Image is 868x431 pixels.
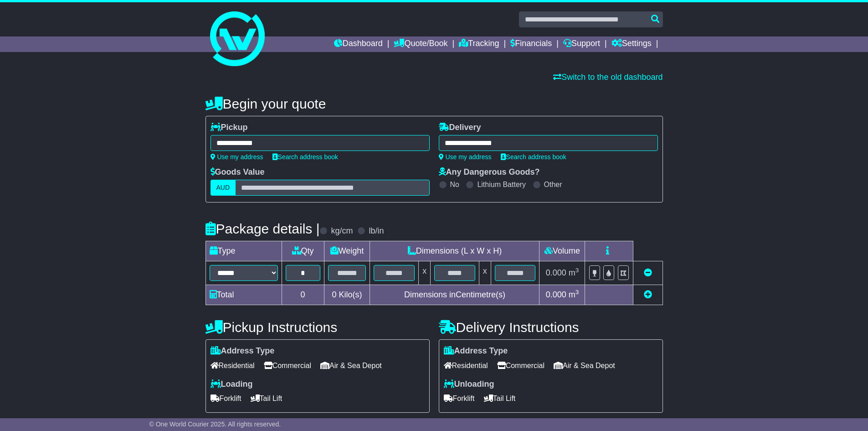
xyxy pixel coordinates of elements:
[282,241,324,261] td: Qty
[251,391,282,405] span: Tail Lift
[444,358,488,373] span: Residential
[205,320,430,335] h4: Pickup Instructions
[439,153,492,161] a: Use my address
[569,290,579,299] span: m
[644,290,652,299] a: Add new item
[205,221,320,236] h4: Package details |
[439,320,663,335] h4: Delivery Instructions
[553,73,663,82] a: Switch to the old dashboard
[444,346,508,356] label: Address Type
[211,123,248,133] label: Pickup
[477,180,526,189] label: Lithium Battery
[444,379,494,389] label: Unloading
[272,153,338,161] a: Search address book
[282,285,324,305] td: 0
[563,36,600,52] a: Support
[324,285,370,305] td: Kilo(s)
[320,358,382,373] span: Air & Sea Depot
[546,290,566,299] span: 0.000
[575,267,579,274] sup: 3
[334,36,383,52] a: Dashboard
[484,391,516,405] span: Tail Lift
[370,241,539,261] td: Dimensions (L x W x H)
[211,379,253,389] label: Loading
[211,358,255,373] span: Residential
[211,391,241,405] span: Forklift
[544,180,562,189] label: Other
[419,261,431,285] td: x
[479,261,491,285] td: x
[264,358,311,373] span: Commercial
[611,36,652,52] a: Settings
[497,358,544,373] span: Commercial
[205,285,282,305] td: Total
[439,167,540,177] label: Any Dangerous Goods?
[554,358,615,373] span: Air & Sea Depot
[370,285,539,305] td: Dimensions in Centimetre(s)
[510,36,552,52] a: Financials
[546,268,566,277] span: 0.000
[332,290,336,299] span: 0
[149,421,281,428] span: © One World Courier 2025. All rights reserved.
[501,153,566,161] a: Search address book
[324,241,370,261] td: Weight
[575,289,579,296] sup: 3
[331,226,353,236] label: kg/cm
[211,167,265,177] label: Goods Value
[444,391,475,405] span: Forklift
[211,153,263,161] a: Use my address
[369,226,384,236] label: lb/in
[205,96,663,111] h4: Begin your quote
[450,180,459,189] label: No
[211,346,275,356] label: Address Type
[211,180,236,196] label: AUD
[569,268,579,277] span: m
[459,36,499,52] a: Tracking
[539,241,585,261] td: Volume
[644,268,652,277] a: Remove this item
[394,36,447,52] a: Quote/Book
[205,241,282,261] td: Type
[439,123,481,133] label: Delivery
